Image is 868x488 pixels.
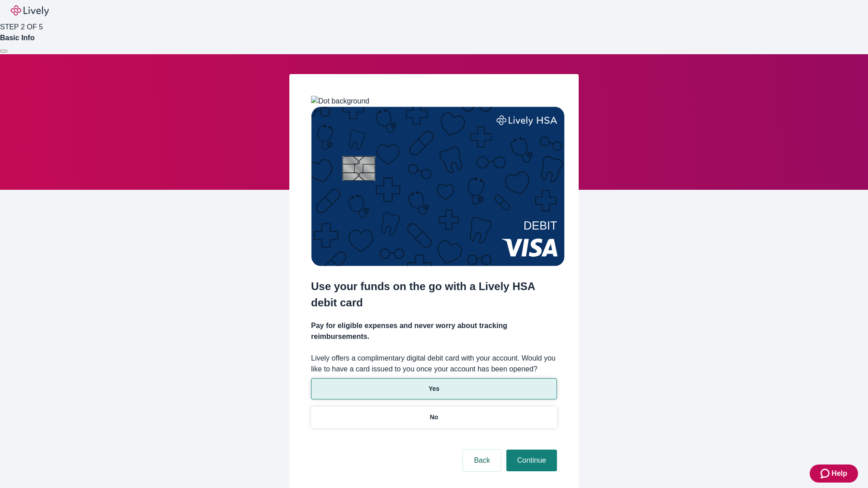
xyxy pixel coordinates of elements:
[430,413,439,422] p: No
[311,378,557,399] button: Yes
[311,407,557,428] button: No
[810,465,858,483] button: Zendesk support iconHelp
[429,384,439,394] p: Yes
[831,468,847,479] span: Help
[821,468,831,479] svg: Zendesk support icon
[311,278,557,311] h2: Use your funds on the go with a Lively HSA debit card
[506,450,557,471] button: Continue
[311,353,557,375] label: Lively offers a complimentary digital debit card with your account. Would you like to have a card...
[311,320,557,342] h4: Pay for eligible expenses and never worry about tracking reimbursements.
[463,450,501,471] button: Back
[311,96,369,107] img: Dot background
[311,107,565,266] img: Debit card
[11,5,49,16] img: Lively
